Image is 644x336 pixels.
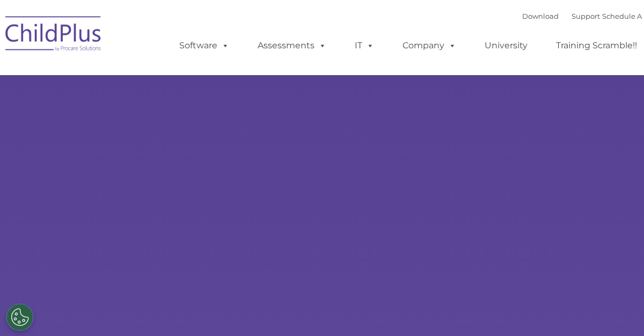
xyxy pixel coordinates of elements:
[6,304,33,331] button: Cookies Settings
[572,12,600,20] a: Support
[247,35,337,56] a: Assessments
[169,35,240,56] a: Software
[474,35,538,56] a: University
[522,12,559,20] a: Download
[344,35,385,56] a: IT
[392,35,467,56] a: Company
